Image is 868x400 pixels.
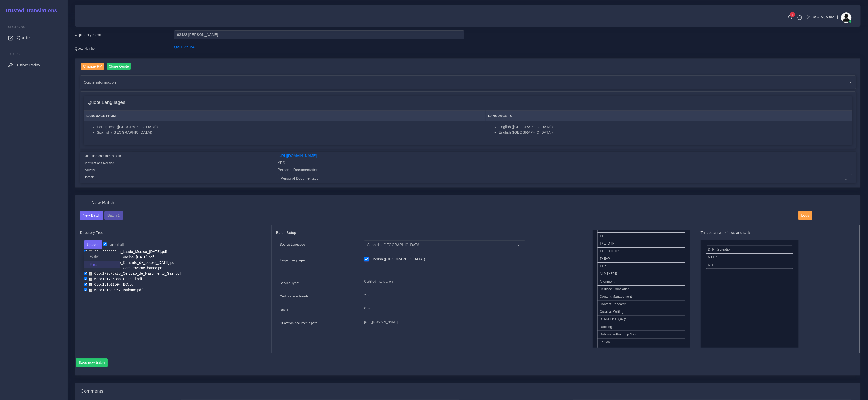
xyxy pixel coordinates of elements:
[80,76,856,89] div: Quote information
[706,253,793,261] li: MT+PE
[8,25,25,29] span: Sections
[841,12,852,23] img: avatar
[84,253,120,260] label: Folder
[598,301,685,308] li: Content Research
[274,160,856,167] div: YES
[97,130,483,135] li: Spanish ([GEOGRAPHIC_DATA])
[84,240,102,249] button: Upload
[280,281,299,285] label: Service Type:
[17,35,32,41] span: Quotes
[4,60,64,71] a: Effort Index
[84,175,95,179] label: Domain
[598,232,685,240] li: T+E
[486,111,852,121] th: Language To
[280,321,317,326] label: Quotation documents path
[84,168,95,172] label: Industry
[103,242,107,246] input: un/check all
[84,161,114,165] label: Certifications Needed
[104,211,123,220] button: Batch 1
[598,240,685,248] li: T+E+DTP
[598,262,685,270] li: T+P
[81,389,104,394] h4: Comments
[598,285,685,293] li: Certified Translation
[598,331,685,339] li: Dubbing without Lip Sync
[87,260,177,265] a: 68cd17298024b_Contrato_de_Locao_[DATE].pdf
[598,316,685,323] li: DTPM Final QA (*)
[276,230,529,235] h5: Batch Setup
[87,277,144,282] a: 68cd1817d53aa_Unimed.pdf
[104,213,123,217] a: Batch 1
[1,6,57,15] a: Trusted Translations
[76,358,108,367] button: Save new batch
[598,255,685,263] li: T+E+P
[280,308,288,312] label: Driver
[1,7,57,14] h2: Trusted Translations
[80,230,268,235] h5: Directory Tree
[107,63,131,70] input: Clone Quote
[804,12,853,23] a: [PERSON_NAME]avatar
[84,79,116,85] span: Quote information
[280,294,311,299] label: Certifications Needed
[706,246,793,254] li: DTP Recreation
[364,319,525,325] p: [URL][DOMAIN_NAME]
[87,282,137,287] a: 68cd181b11594_BO.pdf
[598,339,685,346] li: Edition
[97,124,483,130] li: Portuguese ([GEOGRAPHIC_DATA])
[598,308,685,316] li: Creative Writing
[84,261,120,268] label: Files
[598,346,685,354] li: File Preparation (*)
[364,292,525,298] p: YES
[103,242,124,247] label: un/check all
[598,293,685,301] li: Content Management
[598,323,685,331] li: Dubbing
[701,230,799,235] h5: This batch workflows and task
[174,45,194,49] a: QAR126254
[80,213,104,217] a: New Batch
[87,287,144,292] a: 68cd181ca2967_Batismo.pdf
[280,258,305,263] label: Target Languages
[87,249,169,254] a: 68cd1728170bc_Laudo_Medico_[DATE].pdf
[785,15,794,21] a: 1
[87,271,183,276] a: 68cd172c76a2b_Certidao_de_Nascimento_Gael.pdf
[80,211,104,220] button: New Batch
[84,251,120,272] div: Upload
[278,154,317,158] a: [URL][DOMAIN_NAME]
[75,33,101,37] label: Opportunity Name
[274,167,856,174] div: Personal Documentation
[364,279,525,284] p: Certified Translation
[87,255,156,260] a: 68cd1728326ce_Vacina_[DATE].pdf
[364,306,525,311] p: Cost
[798,211,812,220] button: Logs
[598,270,685,278] li: AI MT+FPE
[84,154,121,158] label: Quotation documents path
[75,46,96,51] label: Quote Number
[806,15,838,19] span: [PERSON_NAME]
[706,261,793,269] li: DTP
[8,52,20,56] span: Tools
[598,247,685,255] li: T+E+DTP+P
[17,62,40,68] span: Effort Index
[790,12,795,17] span: 1
[88,100,125,105] h4: Quote Languages
[280,242,305,247] label: Source Language
[87,266,165,271] a: 68cd172c2da59_Comprovante_banco.pdf
[598,278,685,286] li: Alignment
[801,213,809,217] span: Logs
[4,32,64,43] a: Quotes
[371,257,425,262] label: English ([GEOGRAPHIC_DATA])
[499,124,849,130] li: English ([GEOGRAPHIC_DATA])
[499,130,849,135] li: English ([GEOGRAPHIC_DATA])
[84,111,486,121] th: Language From
[91,200,114,206] h4: New Batch
[81,63,105,70] input: Change PM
